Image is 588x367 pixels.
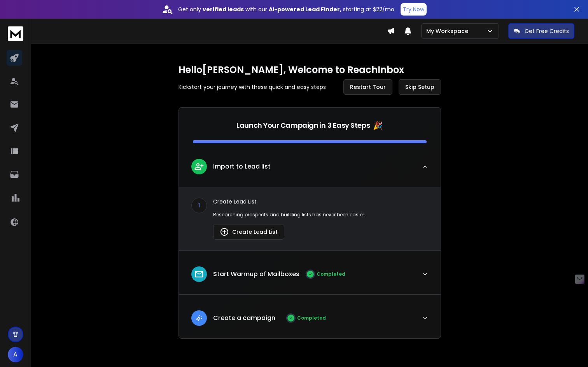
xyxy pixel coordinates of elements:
[213,224,284,240] button: Create Lead List
[236,120,370,131] p: Launch Your Campaign in 3 Easy Steps
[194,313,204,323] img: lead
[178,5,394,13] p: Get only with our starting at $22/mo
[399,79,441,95] button: Skip Setup
[179,187,441,250] div: leadImport to Lead list
[373,120,383,131] span: 🎉
[213,162,271,171] p: Import to Lead list
[426,27,471,35] p: My Workspace
[220,227,229,237] img: lead
[213,313,275,323] p: Create a campaign
[179,153,441,187] button: leadImport to Lead list
[525,27,569,35] p: Get Free Credits
[203,5,244,13] strong: verified leads
[403,5,424,13] p: Try Now
[401,3,427,16] button: Try Now
[179,304,441,338] button: leadCreate a campaignCompleted
[213,270,299,279] p: Start Warmup of Mailboxes
[8,26,23,41] img: logo
[179,260,441,294] button: leadStart Warmup of MailboxesCompleted
[194,162,204,171] img: lead
[191,198,207,213] div: 1
[178,83,326,91] p: Kickstart your journey with these quick and easy steps
[213,198,428,205] p: Create Lead List
[297,315,326,321] p: Completed
[508,23,574,39] button: Get Free Credits
[317,271,345,277] p: Completed
[8,347,23,362] button: A
[343,79,392,95] button: Restart Tour
[194,269,204,279] img: lead
[269,5,341,13] strong: AI-powered Lead Finder,
[178,64,441,76] h1: Hello [PERSON_NAME] , Welcome to ReachInbox
[213,212,428,218] p: Researching prospects and building lists has never been easier.
[405,83,434,91] span: Skip Setup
